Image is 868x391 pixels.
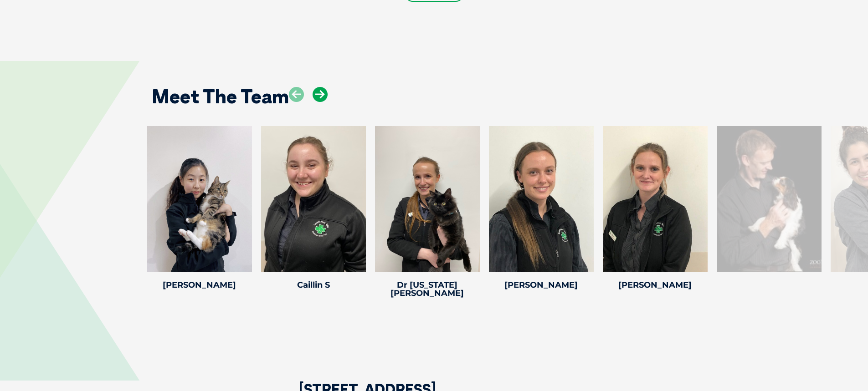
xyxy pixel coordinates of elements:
h4: [PERSON_NAME] [603,281,708,289]
h4: [PERSON_NAME] [147,281,252,289]
h4: [PERSON_NAME] [489,281,594,289]
h2: Meet The Team [152,87,289,106]
h4: Dr [US_STATE][PERSON_NAME] [375,281,480,297]
h4: Caillin S [261,281,366,289]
